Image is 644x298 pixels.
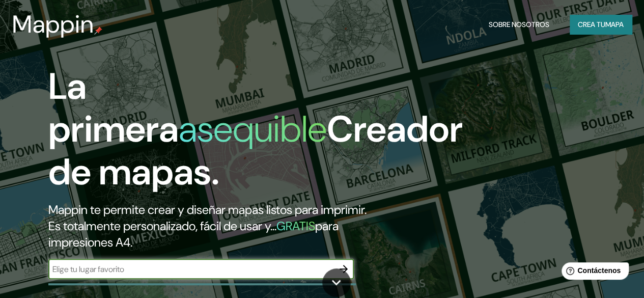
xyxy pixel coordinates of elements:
[578,20,605,29] font: Crea tu
[48,218,276,234] font: Es totalmente personalizado, fácil de usar y...
[485,15,553,34] button: Sobre nosotros
[276,218,315,234] font: GRATIS
[179,105,327,153] font: asequible
[48,218,339,250] font: para impresiones A4.
[94,26,102,35] img: pin de mapeo
[48,63,179,153] font: La primera
[48,202,367,218] font: Mappin te permite crear y diseñar mapas listos para imprimir.
[553,258,633,287] iframe: Lanzador de widgets de ayuda
[12,8,94,40] font: Mappin
[570,15,632,34] button: Crea tumapa
[48,105,463,196] font: Creador de mapas.
[48,263,333,275] input: Elige tu lugar favorito
[605,20,624,29] font: mapa
[489,20,549,29] font: Sobre nosotros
